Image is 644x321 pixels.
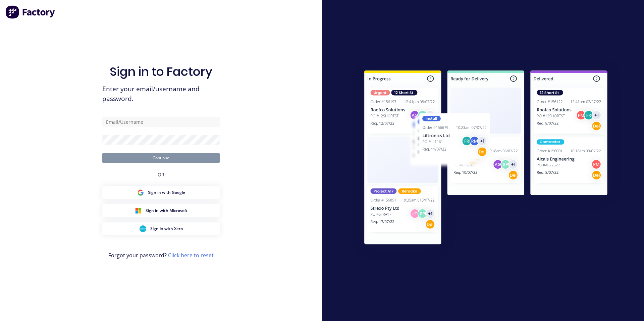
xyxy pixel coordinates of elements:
span: Sign in with Google [148,190,185,196]
input: Email/Username [102,117,220,127]
span: Enter your email/username and password. [102,84,220,104]
button: Xero Sign inSign in with Xero [102,222,220,235]
span: Sign in with Xero [150,226,183,232]
img: Microsoft Sign in [135,207,142,214]
span: Sign in with Microsoft [146,208,187,214]
h1: Sign in to Factory [110,64,212,79]
div: OR [158,163,164,186]
img: Sign in [350,57,622,260]
img: Google Sign in [137,189,144,196]
a: Click here to reset [168,252,214,259]
img: Xero Sign in [140,225,146,232]
img: Factory [5,5,56,19]
button: Google Sign inSign in with Google [102,186,220,199]
button: Microsoft Sign inSign in with Microsoft [102,204,220,217]
span: Forgot your password? [108,251,214,259]
button: Continue [102,153,220,163]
